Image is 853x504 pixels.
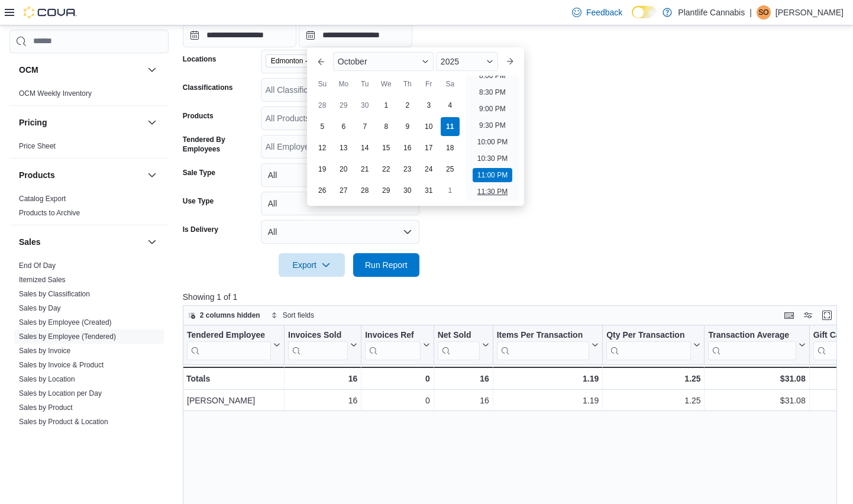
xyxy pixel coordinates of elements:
ul: Time [466,76,519,201]
div: day-31 [419,181,438,200]
span: Products to Archive [19,208,80,218]
div: Tendered Employee [187,329,271,360]
p: [PERSON_NAME] [776,5,844,20]
div: Invoices Sold [288,329,348,341]
div: 1.25 [606,371,700,386]
div: Products [9,192,169,225]
div: day-7 [356,117,374,136]
div: October, 2025 [312,95,461,201]
span: 2 columns hidden [200,311,260,320]
div: 0 [365,393,429,408]
li: 9:00 PM [474,102,510,116]
div: Th [398,75,417,93]
input: Dark Mode [632,6,657,18]
div: Button. Open the month selector. October is currently selected. [333,52,434,71]
button: Qty Per Transaction [606,329,700,360]
div: Invoices Ref [365,329,420,360]
div: day-20 [334,160,353,179]
a: Price Sheet [19,142,56,150]
div: 16 [288,371,357,386]
button: Next month [500,52,519,71]
div: day-6 [334,117,353,136]
li: 10:30 PM [473,151,512,166]
span: Catalog Export [19,194,66,203]
div: day-29 [334,96,353,115]
button: Sales [19,236,143,248]
a: OCM Weekly Inventory [19,89,92,98]
span: End Of Day [19,261,56,270]
div: day-8 [377,117,396,136]
div: We [377,75,396,93]
div: Sales [9,259,169,462]
div: Qty Per Transaction [606,329,691,360]
div: day-23 [398,160,417,179]
div: day-13 [334,138,353,157]
div: day-3 [419,96,438,115]
h3: Sales [19,236,41,248]
div: Transaction Average [708,329,796,341]
div: day-16 [398,138,417,157]
a: Sales by Location [19,375,75,383]
li: 9:30 PM [474,118,510,133]
li: 10:00 PM [473,135,512,149]
div: day-5 [313,117,332,136]
button: Tendered Employee [187,329,280,360]
div: 1.19 [497,393,599,408]
div: 1.25 [606,393,700,408]
div: 0 [365,371,429,386]
input: Press the down key to enter a popover containing a calendar. Press the escape key to close the po... [299,24,412,47]
div: 16 [437,371,489,386]
label: Classifications [183,83,233,92]
div: day-30 [398,181,417,200]
div: Items Per Transaction [496,329,589,360]
input: Press the down key to open a popover containing a calendar. [183,24,296,47]
button: Export [279,253,345,277]
span: Sales by Location per Day [19,389,102,398]
button: Products [19,169,143,181]
a: Sales by Invoice & Product [19,361,104,369]
button: All [261,192,419,215]
a: Sales by Product [19,403,73,412]
div: Net Sold [437,329,479,341]
img: Cova [24,7,77,18]
a: Itemized Sales [19,276,66,284]
div: day-11 [441,117,460,136]
div: 16 [438,393,489,408]
button: Pricing [19,117,143,128]
p: Plantlife Cannabis [678,5,745,20]
button: Net Sold [437,329,489,360]
label: Sale Type [183,168,215,177]
a: Sales by Location per Day [19,389,102,398]
span: Run Report [365,259,408,271]
div: $31.08 [708,393,805,408]
div: day-30 [356,96,374,115]
div: day-15 [377,138,396,157]
li: 8:30 PM [474,85,510,99]
div: day-4 [441,96,460,115]
span: OCM Weekly Inventory [19,89,92,98]
div: [PERSON_NAME] [187,393,280,408]
span: Sales by Location [19,374,75,384]
span: Edmonton - Terra Losa [266,54,378,67]
button: Transaction Average [708,329,805,360]
div: Tendered Employee [187,329,271,341]
span: Sales by Day [19,303,61,313]
button: Sales [145,235,159,249]
span: Dark Mode [632,18,632,19]
div: Invoices Ref [365,329,420,341]
a: Feedback [567,1,627,24]
button: Invoices Sold [288,329,357,360]
span: Sales by Employee (Tendered) [19,332,116,341]
li: 11:30 PM [473,185,512,199]
div: day-14 [356,138,374,157]
span: Sales by Classification [19,289,90,299]
div: day-28 [356,181,374,200]
button: Items Per Transaction [496,329,599,360]
p: Showing 1 of 1 [183,291,844,303]
span: 2025 [441,57,459,66]
span: October [338,57,367,66]
div: day-27 [334,181,353,200]
div: Invoices Sold [288,329,348,360]
span: Sales by Employee (Created) [19,318,112,327]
